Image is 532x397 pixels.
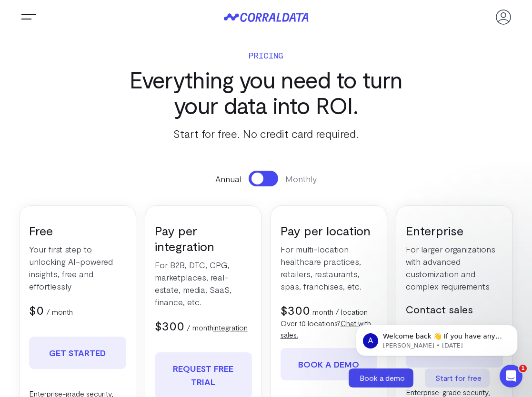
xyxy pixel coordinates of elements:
p: / month [187,322,248,333]
h5: Contact sales [406,302,503,316]
span: $300 [281,302,310,317]
p: / month [46,306,73,318]
a: integration [213,323,248,332]
span: Monthly [285,173,317,185]
p: Your first step to unlocking AI-powered insights, free and effortlessly [29,243,126,292]
span: Annual [215,173,241,185]
span: $0 [29,302,44,317]
a: Book a demo [349,368,415,387]
p: Over 10 locations? [281,318,378,340]
p: Start for free. No credit card required. [111,125,421,142]
h3: Free [29,223,126,238]
iframe: Intercom live chat [500,365,522,387]
button: Trigger Menu [19,8,38,27]
p: Pricing [111,48,421,62]
span: Book a demo [360,373,405,382]
p: For multi-location healthcare practices, retailers, restaurants, spas, franchises, etc. [281,243,378,292]
p: For B2B, DTC, CPG, marketplaces, real-estate, media, SaaS, finance, etc. [155,259,252,308]
h3: Enterprise [406,223,503,238]
h3: Everything you need to turn your data into ROI. [111,67,421,118]
span: $300 [155,318,184,333]
a: Book a demo [281,348,378,380]
h3: Pay per location [281,223,378,238]
iframe: Intercom notifications message [341,305,532,371]
a: Get Started [29,337,126,369]
span: 1 [519,365,527,372]
a: Start for free [425,368,492,387]
h3: Pay per integration [155,223,252,254]
p: month / location [312,306,368,318]
p: For larger organizations with advanced customization and complex requirements [406,243,503,292]
span: Start for free [435,373,482,382]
